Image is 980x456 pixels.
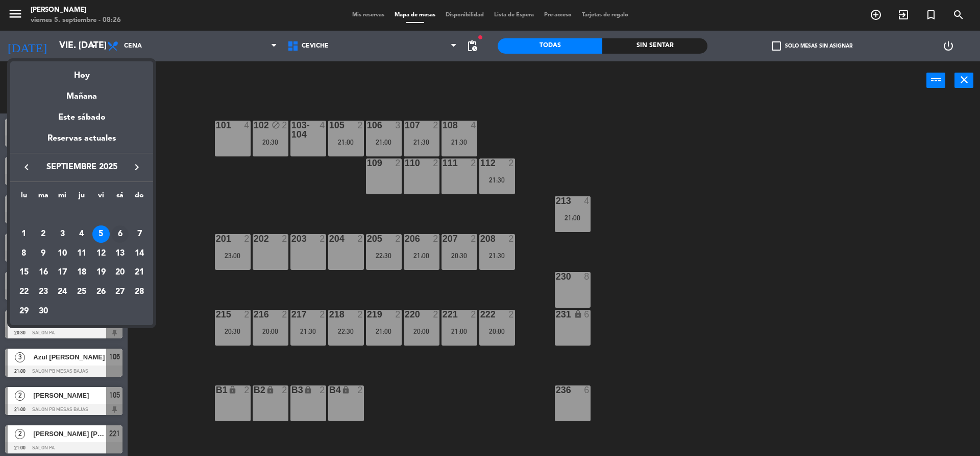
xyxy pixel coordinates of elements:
[20,161,33,173] i: keyboard_arrow_left
[111,283,129,301] div: 27
[128,161,146,174] button: keyboard_arrow_right
[34,190,53,206] th: martes
[92,225,110,243] div: 5
[53,282,72,302] td: 24 de septiembre de 2025
[111,264,129,281] div: 20
[15,264,33,281] div: 15
[35,283,52,301] div: 23
[111,263,130,282] td: 20 de septiembre de 2025
[111,282,130,302] td: 27 de septiembre de 2025
[15,303,33,320] div: 29
[34,244,53,263] td: 9 de septiembre de 2025
[34,302,53,321] td: 30 de septiembre de 2025
[73,264,90,281] div: 18
[10,132,153,153] div: Reservas actuales
[92,264,110,281] div: 19
[111,190,130,206] th: sábado
[17,161,36,174] button: keyboard_arrow_left
[130,224,149,244] td: 7 de septiembre de 2025
[14,244,34,263] td: 8 de septiembre de 2025
[73,245,90,262] div: 11
[131,161,143,173] i: keyboard_arrow_right
[91,263,111,282] td: 19 de septiembre de 2025
[92,283,110,301] div: 26
[15,245,33,262] div: 8
[111,224,130,244] td: 6 de septiembre de 2025
[91,282,111,302] td: 26 de septiembre de 2025
[10,103,153,132] div: Este sábado
[36,161,128,174] span: septiembre 2025
[53,263,72,282] td: 17 de septiembre de 2025
[111,245,129,262] div: 13
[34,224,53,244] td: 2 de septiembre de 2025
[111,225,129,243] div: 6
[35,245,52,262] div: 9
[73,283,90,301] div: 25
[130,282,149,302] td: 28 de septiembre de 2025
[130,244,149,263] td: 14 de septiembre de 2025
[130,190,149,206] th: domingo
[91,190,111,206] th: viernes
[54,245,71,262] div: 10
[53,190,72,206] th: miércoles
[111,244,130,263] td: 13 de septiembre de 2025
[54,283,71,301] div: 24
[10,61,153,82] div: Hoy
[35,264,52,281] div: 16
[91,224,111,244] td: 5 de septiembre de 2025
[72,282,91,302] td: 25 de septiembre de 2025
[131,225,148,243] div: 7
[14,263,34,282] td: 15 de septiembre de 2025
[14,282,34,302] td: 22 de septiembre de 2025
[72,263,91,282] td: 18 de septiembre de 2025
[72,244,91,263] td: 11 de septiembre de 2025
[14,224,34,244] td: 1 de septiembre de 2025
[14,190,34,206] th: lunes
[15,283,33,301] div: 22
[54,225,71,243] div: 3
[14,302,34,321] td: 29 de septiembre de 2025
[131,283,148,301] div: 28
[14,205,149,224] td: SEP.
[92,245,110,262] div: 12
[35,303,52,320] div: 30
[35,225,52,243] div: 2
[53,244,72,263] td: 10 de septiembre de 2025
[34,263,53,282] td: 16 de septiembre de 2025
[131,264,148,281] div: 21
[10,82,153,103] div: Mañana
[53,224,72,244] td: 3 de septiembre de 2025
[91,244,111,263] td: 12 de septiembre de 2025
[54,264,71,281] div: 17
[72,224,91,244] td: 4 de septiembre de 2025
[34,282,53,302] td: 23 de septiembre de 2025
[131,245,148,262] div: 14
[72,190,91,206] th: jueves
[130,263,149,282] td: 21 de septiembre de 2025
[73,225,90,243] div: 4
[15,225,33,243] div: 1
